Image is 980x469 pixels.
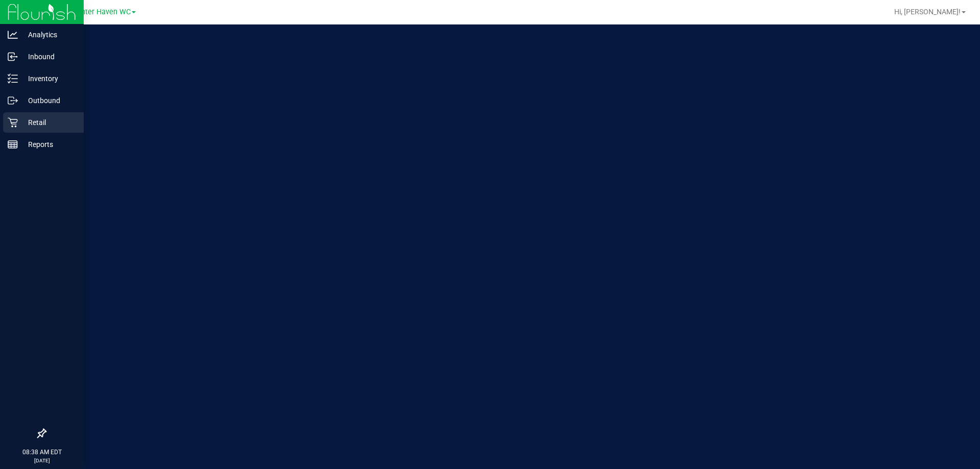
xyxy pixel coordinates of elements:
span: Hi, [PERSON_NAME]! [894,8,961,16]
p: Inbound [18,51,79,63]
inline-svg: Inventory [8,73,18,84]
inline-svg: Analytics [8,30,18,40]
p: [DATE] [5,457,79,464]
p: Retail [18,116,79,129]
p: Inventory [18,72,79,85]
span: Winter Haven WC [72,8,131,16]
p: Reports [18,138,79,151]
p: 08:38 AM EDT [5,448,79,457]
inline-svg: Reports [8,139,18,150]
p: Outbound [18,94,79,107]
inline-svg: Retail [8,117,18,128]
p: Analytics [18,29,79,41]
inline-svg: Outbound [8,95,18,106]
inline-svg: Inbound [8,52,18,62]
